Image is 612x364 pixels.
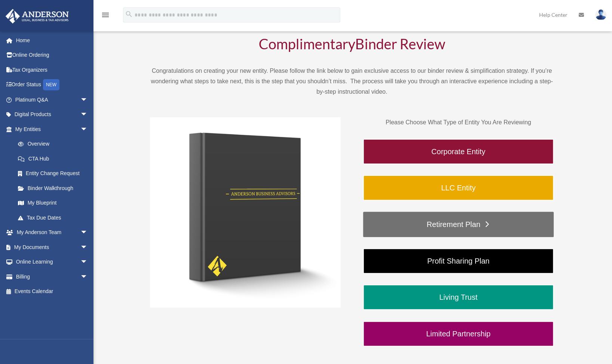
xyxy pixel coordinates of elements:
a: Online Ordering [5,48,99,63]
a: Billingarrow_drop_down [5,269,99,284]
i: menu [101,10,110,19]
span: arrow_drop_down [80,92,95,108]
a: Retirement Plan [363,212,554,237]
p: Congratulations on creating your new entity. Please follow the link below to gain exclusive acces... [150,66,554,97]
span: arrow_drop_down [80,255,95,270]
span: arrow_drop_down [80,225,95,240]
span: arrow_drop_down [80,107,95,122]
a: My Entitiesarrow_drop_down [5,122,99,137]
span: Binder Review [355,35,445,52]
a: Living Trust [363,284,554,310]
a: Home [5,33,99,48]
a: Tax Due Dates [10,210,99,225]
a: Binder Walkthrough [10,181,95,196]
div: NEW [43,79,59,90]
p: Please Choose What Type of Entity You Are Reviewing [363,117,554,128]
a: Online Learningarrow_drop_down [5,255,99,270]
a: CTA Hub [10,151,99,166]
span: arrow_drop_down [80,122,95,137]
a: Platinum Q&Aarrow_drop_down [5,92,99,107]
span: Complimentary [259,35,355,52]
a: menu [101,13,110,19]
a: Events Calendar [5,284,99,299]
span: arrow_drop_down [80,269,95,284]
a: Tax Organizers [5,62,99,77]
span: arrow_drop_down [80,240,95,255]
a: Order StatusNEW [5,77,99,93]
a: My Documentsarrow_drop_down [5,240,99,255]
a: LLC Entity [363,175,554,200]
a: Limited Partnership [363,321,554,346]
img: Anderson Advisors Platinum Portal [3,9,71,24]
a: Overview [10,137,99,152]
i: search [125,10,133,18]
img: User Pic [595,9,606,20]
a: Digital Productsarrow_drop_down [5,107,99,122]
a: My Anderson Teamarrow_drop_down [5,225,99,240]
a: Profit Sharing Plan [363,248,554,274]
a: Corporate Entity [363,139,554,164]
a: Entity Change Request [10,166,99,181]
a: My Blueprint [10,196,99,211]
